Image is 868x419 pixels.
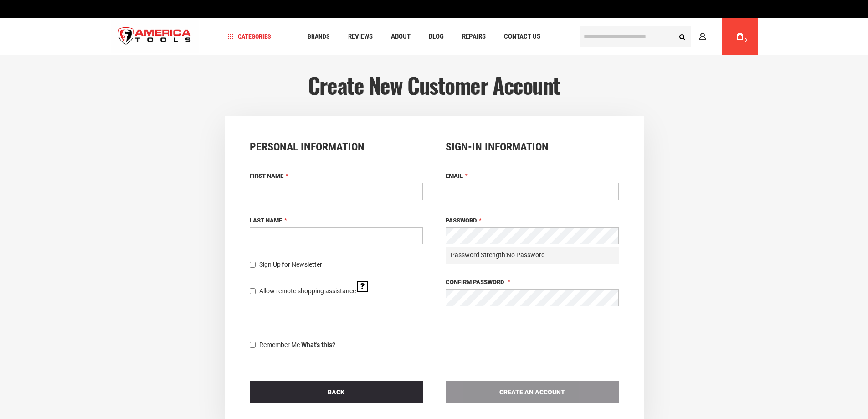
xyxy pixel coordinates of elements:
[500,31,544,43] a: Contact Us
[446,217,477,224] span: Password
[259,341,300,348] span: Remember Me
[429,33,444,40] span: Blog
[328,388,344,396] span: Back
[446,140,549,153] span: Sign-in Information
[303,31,334,43] a: Brands
[391,33,411,40] span: About
[446,172,463,179] span: Email
[227,33,271,40] span: Categories
[259,261,322,268] span: Sign Up for Newsletter
[348,33,373,40] span: Reviews
[745,38,747,43] span: 0
[674,28,691,45] button: Search
[458,31,490,43] a: Repairs
[250,140,365,153] span: Personal Information
[111,20,199,54] a: store logo
[223,31,275,43] a: Categories
[250,217,282,224] span: Last Name
[504,33,540,40] span: Contact Us
[308,69,560,101] span: Create New Customer Account
[462,33,486,40] span: Repairs
[301,341,335,348] strong: What's this?
[308,33,330,40] span: Brands
[731,18,749,55] a: 0
[111,20,199,54] img: America Tools
[507,251,545,259] span: No Password
[387,31,415,43] a: About
[259,287,356,295] span: Allow remote shopping assistance
[250,172,283,179] span: First Name
[344,31,377,43] a: Reviews
[446,279,504,285] span: Confirm Password
[425,31,448,43] a: Blog
[250,381,423,403] a: Back
[446,247,619,264] div: Password Strength:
